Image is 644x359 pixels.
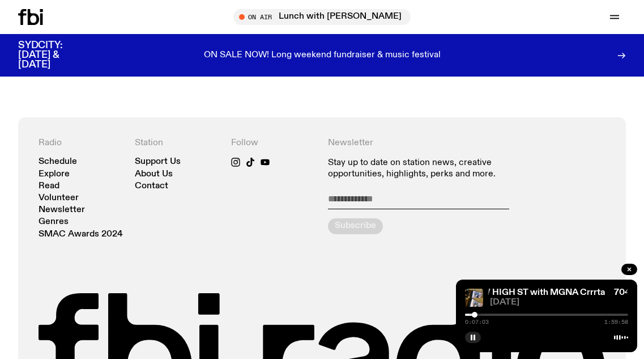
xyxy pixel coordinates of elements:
img: Artist MGNA Crrrta [465,289,483,307]
h4: Newsletter [328,138,509,149]
h4: Radio [39,138,123,149]
span: 0:07:03 [465,319,489,325]
p: ON SALE NOW! Long weekend fundraiser & music festival [204,50,441,61]
a: Explore [39,170,70,179]
span: 1:59:58 [604,319,628,325]
h4: Follow [231,138,316,149]
span: [DATE] [490,298,628,307]
a: SMAC Awards 2024 [39,230,123,239]
button: Subscribe [328,218,383,234]
a: Contact [135,182,168,191]
a: Volunteer [39,194,79,202]
button: On AirLunch with [PERSON_NAME] [233,9,411,25]
a: About Us [135,170,173,179]
a: Read [39,182,59,191]
a: Newsletter [39,206,85,214]
a: Schedule [39,158,77,166]
h3: SYDCITY: [DATE] & [DATE] [18,41,91,70]
h4: Station [135,138,220,149]
a: Support Us [135,158,181,166]
a: Genres [39,218,69,226]
p: Stay up to date on station news, creative opportunities, highlights, perks and more. [328,158,509,179]
a: 704 W HIGH ST with MGNA Crrrta [463,288,605,297]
